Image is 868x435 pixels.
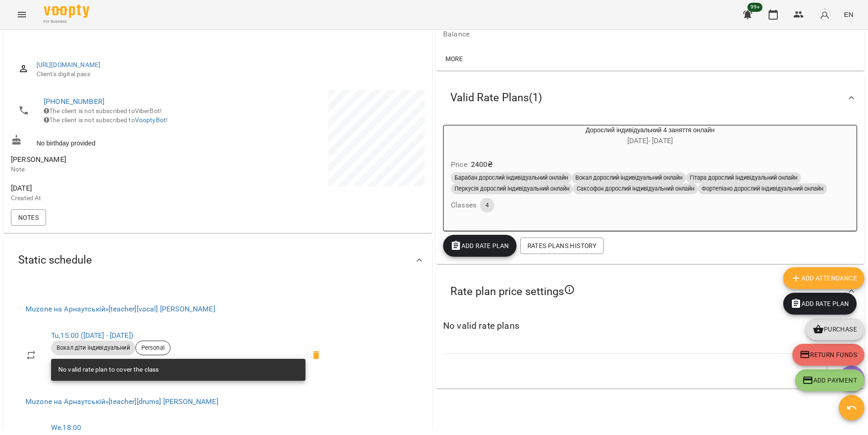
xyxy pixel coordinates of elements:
[783,293,857,315] button: Add Rate plan
[451,158,467,171] h6: Price
[444,125,857,223] button: Дорослий індивідуальний 4 заняття онлайн[DATE]- [DATE]Price2400₴Барабан дорослий індивідуальний о...
[51,423,81,432] a: We,18:00
[11,155,66,164] span: [PERSON_NAME]
[527,240,596,251] span: Rates Plans History
[436,74,864,121] div: Valid Rate Plans(1)
[26,397,218,406] a: Muzone на Арнаутській»[teacher][drums] [PERSON_NAME]
[450,284,575,299] span: Rate plan price settings
[564,284,575,295] svg: In case no one rate plan chooses, client will see all public rate plans
[686,174,801,182] span: Гітара дорослий індивідуальний онлайн
[627,136,673,145] span: [DATE] - [DATE]
[790,273,857,284] span: Add Attendance
[572,174,686,182] span: Вокал дорослий індивідуальний онлайн
[818,8,831,21] img: avatar_s.png
[450,240,509,251] span: Add Rate plan
[44,97,104,106] a: [PHONE_NUMBER]
[443,235,517,257] button: Add Rate plan
[11,194,216,203] p: Created At
[11,183,216,194] span: [DATE]
[18,212,39,223] span: Notes
[802,375,857,386] span: Add Payment
[51,344,135,352] span: Вокал діти індивідуальний
[36,70,418,79] span: Client's digital pass
[813,324,857,335] span: Purchase
[783,267,864,289] button: Add Attendance
[18,253,92,267] span: Static schedule
[44,19,89,25] span: For Business
[450,91,542,105] span: Valid Rate Plans ( 1 )
[451,185,573,193] span: Перкусія дорослий індивідуальний онлайн
[305,344,327,366] span: Delete scheduled class [teacher][vocal] Маргарита Tu 15:00 of the client Vladyslav Mosiichuk (test1)
[844,10,853,19] span: EN
[520,238,604,254] button: Rates Plans History
[792,344,864,366] button: Return funds
[36,61,101,68] a: [URL][DOMAIN_NAME]
[436,268,864,315] div: Rate plan price settings
[9,133,218,150] div: No birthday provided
[439,51,469,67] button: More
[58,362,159,378] div: No valid rate plan to cover the class
[44,107,162,114] span: The client is not subscribed to ViberBot!
[443,53,465,64] span: More
[443,319,857,333] h6: No valid rate plans
[795,369,864,391] button: Add Payment
[698,185,827,193] span: Фортепіано дорослий індивідуальний онлайн
[790,298,849,309] span: Add Rate plan
[4,237,432,284] div: Static schedule
[26,305,215,313] a: Muzone на Арнаутській»[teacher][vocal] [PERSON_NAME]
[44,116,168,124] span: The client is not subscribed to !
[840,6,857,23] button: EN
[11,4,33,26] button: Menu
[480,201,494,209] span: 4
[800,349,857,360] span: Return funds
[451,174,572,182] span: Барабан дорослий індивідуальний онлайн
[806,318,864,340] button: Purchase
[136,344,170,352] span: Personal
[135,116,166,124] a: VooptyBot
[51,331,133,340] a: Tu,15:00 ([DATE] - [DATE])
[444,125,857,147] div: Дорослий індивідуальний 4 заняття онлайн
[573,185,698,193] span: Саксофон дорослий індивідуальний онлайн
[11,209,46,226] button: Notes
[11,165,216,174] p: Note
[443,29,775,40] span: Balance
[44,5,89,18] img: Voopty Logo
[471,159,493,170] p: 2400 ₴
[451,199,476,212] h6: Classes
[748,3,763,12] span: 99+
